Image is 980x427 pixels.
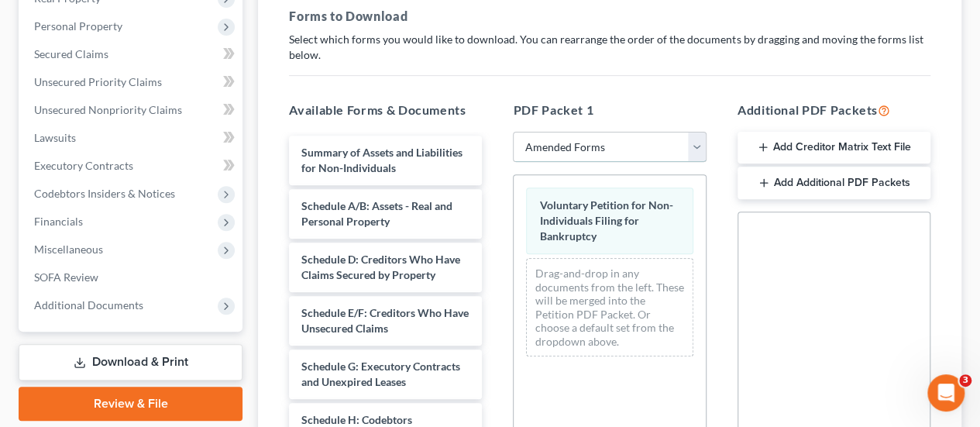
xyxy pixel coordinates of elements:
[34,159,133,172] span: Executory Contracts
[301,360,460,388] span: Schedule G: Executory Contracts and Unexpired Leases
[34,243,103,256] span: Miscellaneous
[301,306,469,335] span: Schedule E/F: Creditors Who Have Unsecured Claims
[513,101,706,119] h5: PDF Packet 1
[927,374,965,412] iframe: Intercom live chat
[34,270,98,284] span: SOFA Review
[22,40,242,68] a: Secured Claims
[34,75,162,88] span: Unsecured Priority Claims
[34,103,182,116] span: Unsecured Nonpriority Claims
[301,253,460,281] span: Schedule D: Creditors Who Have Claims Secured by Property
[22,263,242,291] a: SOFA Review
[19,387,242,421] a: Review & File
[22,96,242,124] a: Unsecured Nonpriority Claims
[738,101,930,119] h5: Additional PDF Packets
[526,258,693,356] div: Drag-and-drop in any documents from the left. These will be merged into the Petition PDF Packet. ...
[301,413,412,426] span: Schedule H: Codebtors
[301,146,462,174] span: Summary of Assets and Liabilities for Non-Individuals
[959,374,971,387] span: 3
[34,215,83,228] span: Financials
[301,199,452,228] span: Schedule A/B: Assets - Real and Personal Property
[289,101,482,119] h5: Available Forms & Documents
[22,124,242,152] a: Lawsuits
[22,68,242,96] a: Unsecured Priority Claims
[738,167,930,199] button: Add Additional PDF Packets
[34,298,143,312] span: Additional Documents
[34,47,108,60] span: Secured Claims
[34,187,175,200] span: Codebtors Insiders & Notices
[539,198,672,243] span: Voluntary Petition for Non-Individuals Filing for Bankruptcy
[289,7,930,26] h5: Forms to Download
[738,132,930,164] button: Add Creditor Matrix Text File
[34,131,76,144] span: Lawsuits
[19,344,242,381] a: Download & Print
[22,152,242,180] a: Executory Contracts
[289,32,930,63] p: Select which forms you would like to download. You can rearrange the order of the documents by dr...
[34,19,122,33] span: Personal Property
